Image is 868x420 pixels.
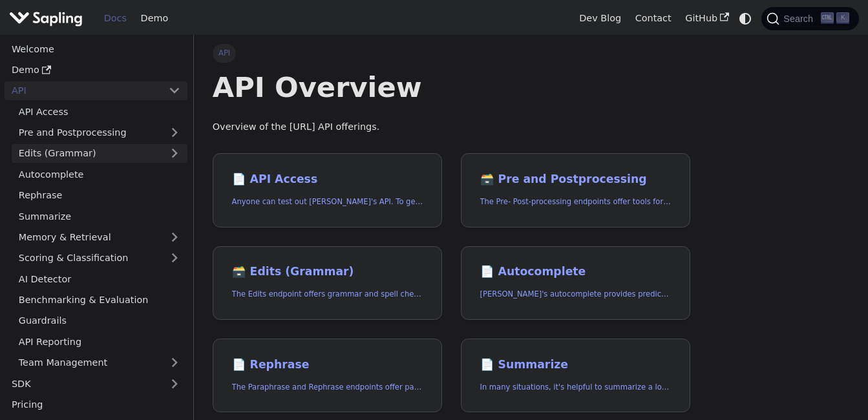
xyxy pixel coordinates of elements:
[5,395,187,414] a: Pricing
[836,12,849,24] kbd: K
[97,8,134,28] a: Docs
[213,44,690,62] nav: Breadcrumbs
[480,358,672,372] h2: Summarize
[12,269,187,288] a: AI Detector
[12,291,187,310] a: Benchmarking & Evaluation
[213,120,690,135] p: Overview of the [URL] API offerings.
[213,153,442,227] a: 📄️ API AccessAnyone can test out [PERSON_NAME]'s API. To get started with the API, simply:
[12,165,187,184] a: Autocomplete
[213,339,442,413] a: 📄️ RephraseThe Paraphrase and Rephrase endpoints offer paraphrasing for particular styles.
[736,9,755,28] button: Switch between dark and light mode (currently system mode)
[12,311,187,330] a: Guardrails
[12,144,187,163] a: Edits (Grammar)
[628,8,679,28] a: Contact
[480,265,672,279] h2: Autocomplete
[12,332,187,351] a: API Reporting
[480,196,672,208] p: The Pre- Post-processing endpoints offer tools for preparing your text data for ingestation as we...
[12,228,187,247] a: Memory & Retrieval
[232,196,423,208] p: Anyone can test out Sapling's API. To get started with the API, simply:
[162,81,187,100] button: Collapse sidebar category 'API'
[12,353,187,372] a: Team Management
[162,374,187,393] button: Expand sidebar category 'SDK'
[232,381,423,394] p: The Paraphrase and Rephrase endpoints offer paraphrasing for particular styles.
[12,249,187,268] a: Scoring & Classification
[480,288,672,300] p: Sapling's autocomplete provides predictions of the next few characters or words
[461,246,690,320] a: 📄️ Autocomplete[PERSON_NAME]'s autocomplete provides predictions of the next few characters or words
[12,102,187,121] a: API Access
[213,44,237,62] span: API
[5,39,187,58] a: Welcome
[678,8,736,28] a: GitHub
[134,8,175,28] a: Demo
[480,173,672,187] h2: Pre and Postprocessing
[12,123,187,142] a: Pre and Postprocessing
[9,9,87,28] a: Sapling.ai
[5,374,162,393] a: SDK
[5,61,187,79] a: Demo
[572,8,628,28] a: Dev Blog
[12,186,187,205] a: Rephrase
[232,288,423,300] p: The Edits endpoint offers grammar and spell checking.
[5,81,162,100] a: API
[232,265,423,279] h2: Edits (Grammar)
[461,339,690,413] a: 📄️ SummarizeIn many situations, it's helpful to summarize a longer document into a shorter, more ...
[213,246,442,320] a: 🗃️ Edits (Grammar)The Edits endpoint offers grammar and spell checking.
[779,14,821,24] span: Search
[213,70,690,105] h1: API Overview
[480,381,672,394] p: In many situations, it's helpful to summarize a longer document into a shorter, more easily diges...
[232,358,423,372] h2: Rephrase
[461,153,690,227] a: 🗃️ Pre and PostprocessingThe Pre- Post-processing endpoints offer tools for preparing your text d...
[9,9,83,28] img: Sapling.ai
[12,207,187,226] a: Summarize
[761,7,858,30] button: Search (Ctrl+K)
[232,173,423,187] h2: API Access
